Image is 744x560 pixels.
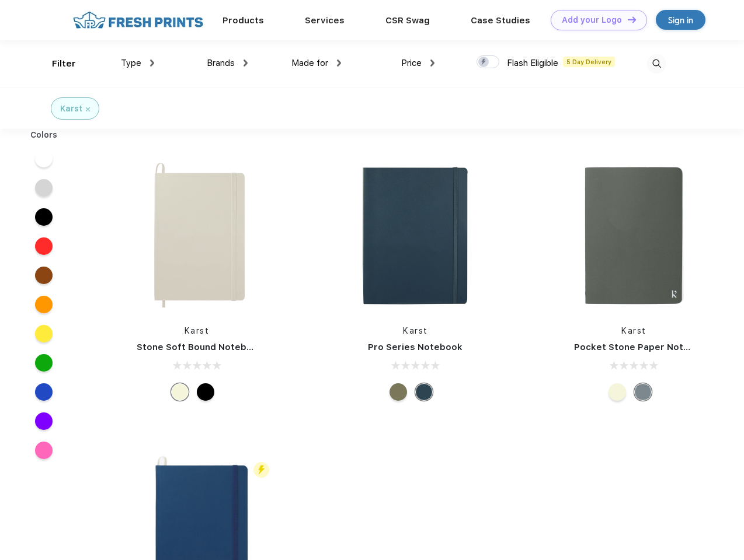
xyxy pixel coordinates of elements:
div: Filter [52,57,76,71]
span: Made for [291,58,328,68]
div: Colors [22,129,67,141]
a: Products [222,15,264,26]
a: Karst [185,326,210,335]
a: Stone Soft Bound Notebook [137,342,263,352]
span: Brands [207,58,235,68]
img: flash_active_toggle.svg [253,462,269,478]
div: Sign in [668,13,693,27]
div: Black [197,383,214,401]
img: func=resize&h=266 [119,158,274,313]
a: Pocket Stone Paper Notebook [574,342,712,352]
span: Type [121,58,141,68]
img: fo%20logo%202.webp [69,10,207,30]
a: Karst [621,326,646,335]
img: dropdown.png [244,60,248,66]
img: dropdown.png [150,60,154,66]
div: Beige [171,383,189,401]
div: Olive [390,383,407,401]
img: filter_cancel.svg [86,107,90,111]
img: desktop_search.svg [647,54,666,73]
div: Beige [609,383,626,401]
img: DT [628,16,636,23]
span: Price [401,58,422,68]
a: Services [305,15,345,26]
img: dropdown.png [337,60,341,66]
img: func=resize&h=266 [338,158,493,313]
div: Gray [634,383,652,401]
a: CSR Swag [385,15,430,26]
div: Karst [60,103,82,115]
img: func=resize&h=266 [557,158,712,313]
span: 5 Day Delivery [563,57,615,67]
a: Pro Series Notebook [368,342,463,352]
span: Flash Eligible [507,58,558,68]
div: Navy [415,383,433,401]
img: dropdown.png [430,60,434,66]
div: Add your Logo [562,15,622,25]
a: Karst [403,326,428,335]
a: Sign in [656,10,705,30]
